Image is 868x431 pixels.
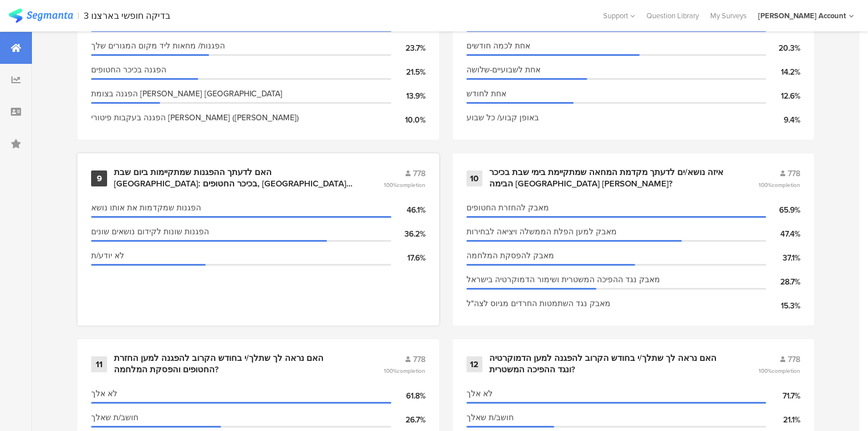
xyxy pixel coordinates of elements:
div: 26.7% [391,414,425,426]
div: 21.1% [766,414,800,426]
div: [PERSON_NAME] Account [758,10,846,21]
div: 46.1% [391,204,425,216]
div: 10 [466,170,482,186]
span: 100% [384,181,425,189]
div: 21.5% [391,66,425,78]
span: לא אלך [466,388,493,400]
div: איזה נושא/ים לדעתך מקדמת המחאה שמתקיימת בימי שבת בכיכר הבימה [GEOGRAPHIC_DATA] [PERSON_NAME]? [489,167,731,189]
span: לא אלך [91,388,117,400]
span: completion [772,367,800,375]
span: מאבק להפסקת המלחמה [466,250,554,262]
span: הפגנות/ מחאות ליד מקום המגורים שלך [91,40,225,52]
div: 23.7% [391,42,425,54]
div: 12 [466,356,482,372]
span: 778 [413,168,425,180]
span: לא יודע/ת [91,250,124,262]
div: 47.4% [766,228,800,240]
span: מאבק נגד ההפיכה המשטרית ושימור הדמוקרטיה בישראל [466,274,660,286]
span: 778 [788,168,800,180]
div: | [77,9,79,22]
span: מאבק להחזרת החטופים [466,202,549,214]
span: מאבק נגד השתמטות החרדים מגיוס לצה"ל [466,298,611,310]
div: 65.9% [766,204,800,216]
div: 9 [91,170,107,186]
div: האם נראה לך שתלך/י בחודש הקרוב להפגנה למען הדמוקרטיה ונגד ההפיכה המשטרית? [489,353,731,375]
div: 71.7% [766,390,800,402]
div: 9.4% [766,114,800,126]
div: 11 [91,356,107,372]
img: segmanta logo [9,9,73,23]
div: האם לדעתך ההפגנות שמתקיימות ביום שבת [GEOGRAPHIC_DATA]: בכיכר החטופים, [GEOGRAPHIC_DATA][PERSON_N... [114,167,356,189]
span: 100% [759,181,800,189]
a: My Surveys [705,10,752,21]
div: 20.3% [766,42,800,54]
span: הפגנות שונות לקידום נושאים שונים [91,226,209,238]
span: 778 [413,353,425,365]
span: אחת לכמה חודשים [466,40,530,52]
span: מאבק למען הפלת הממשלה ויציאה לבחירות [466,226,617,238]
span: הפגנה בצומת [PERSON_NAME] [GEOGRAPHIC_DATA] [91,88,282,100]
span: חושב/ת שאלך [91,412,138,424]
div: 12.6% [766,90,800,102]
div: 17.6% [391,252,425,264]
div: 36.2% [391,228,425,240]
div: האם נראה לך שתלך/י בחודש הקרוב להפגנה למען החזרת החטופים והפסקת המלחמה? [114,353,356,375]
span: הפגנה בכיכר החטופים [91,64,166,76]
span: הפגנות שמקדמות את אותו נושא [91,202,201,214]
span: אחת לחודש [466,88,506,100]
div: 61.8% [391,390,425,402]
div: 15.3% [766,300,800,312]
div: 10.0% [391,114,425,126]
span: completion [397,367,425,375]
span: הפגנה בעקבות פיטורי [PERSON_NAME] ([PERSON_NAME]) [91,112,299,124]
span: 778 [788,353,800,365]
div: Support [603,7,635,25]
span: completion [397,181,425,189]
span: אחת לשבועיים-שלושה [466,64,541,76]
span: completion [772,181,800,189]
a: Question Library [641,10,705,21]
span: חושב/ת שאלך [466,412,514,424]
div: 14.2% [766,66,800,78]
span: 100% [759,367,800,375]
span: באופן קבוע/ כל שבוע [466,112,539,124]
div: 13.9% [391,90,425,102]
div: 28.7% [766,276,800,288]
div: 37.1% [766,252,800,264]
span: 100% [384,367,425,375]
div: 3 בדיקה חופשי בארצנו [84,10,170,21]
